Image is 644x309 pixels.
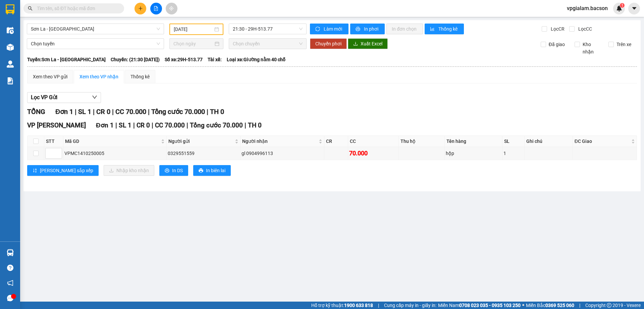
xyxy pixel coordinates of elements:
button: printerIn DS [159,165,188,176]
span: | [245,121,246,129]
span: notification [7,280,13,286]
th: Ghi chú [525,136,573,147]
span: In biên lai [206,167,225,174]
span: | [579,302,580,309]
strong: 0369 525 060 [545,303,574,308]
span: Chuyến: (21:30 [DATE]) [111,56,160,63]
span: ĐC Giao [575,138,630,145]
span: Đơn 1 [55,108,73,116]
td: VPMC1410250005 [63,147,167,160]
span: CR 0 [137,121,150,129]
span: Người gửi [168,138,233,145]
button: plus [135,3,146,14]
button: Chuyển phơi [310,38,347,49]
span: Tổng cước 70.000 [151,108,205,116]
button: caret-down [628,3,640,14]
span: TỔNG [27,108,45,116]
img: icon-new-feature [616,5,622,11]
th: Thu hộ [399,136,445,147]
div: 1 [503,150,523,157]
span: TH 0 [210,108,224,116]
span: Thống kê [438,25,459,33]
div: 0329551559 [168,150,239,157]
span: | [115,121,117,129]
img: warehouse-icon [7,249,14,256]
span: Kho nhận [580,41,603,55]
span: | [186,121,188,129]
span: | [133,121,135,129]
img: warehouse-icon [7,27,14,34]
strong: 0708 023 035 - 0935 103 250 [459,303,521,308]
span: | [93,108,95,116]
span: caret-down [631,5,637,11]
span: ⚪️ [522,304,524,307]
span: 1 [621,3,623,8]
img: warehouse-icon [7,44,14,51]
span: file-add [154,6,158,11]
div: gl 0904996113 [241,150,323,157]
span: Lọc VP Gửi [31,93,57,102]
span: [PERSON_NAME] sắp xếp [40,167,93,174]
button: file-add [150,3,162,14]
div: Xem theo VP gửi [33,73,67,80]
img: logo-vxr [6,4,14,14]
th: STT [44,136,63,147]
span: In DS [172,167,183,174]
span: bar-chart [430,27,436,32]
th: CR [324,136,348,147]
span: Tài xế: [208,56,222,63]
span: | [112,108,114,116]
button: Lọc VP Gửi [27,92,101,103]
span: Cung cấp máy in - giấy in: [384,302,436,309]
span: aim [169,6,174,11]
button: syncLàm mới [310,24,348,34]
button: printerIn phơi [350,24,385,34]
span: Làm mới [324,25,343,33]
sup: 1 [620,3,625,8]
span: CR 0 [96,108,110,116]
span: Lọc CR [548,25,566,33]
button: downloadXuất Excel [348,38,388,49]
span: SL 1 [119,121,131,129]
span: | [148,108,150,116]
span: printer [199,168,203,173]
span: question-circle [7,265,13,271]
th: CC [348,136,399,147]
span: Đã giao [546,41,568,48]
span: TH 0 [248,121,262,129]
span: Miền Nam [438,302,521,309]
span: Miền Bắc [526,302,574,309]
span: Xuất Excel [361,40,382,47]
span: printer [356,27,361,32]
div: 70.000 [349,149,398,158]
span: vpgialam.bacson [561,4,613,12]
button: aim [166,3,177,14]
span: search [28,6,33,11]
span: CC 70.000 [155,121,185,129]
div: VPMC1410250005 [64,150,165,157]
span: | [75,108,76,116]
span: Chọn tuyến [31,39,160,49]
button: In đơn chọn [386,24,423,34]
span: In phơi [364,25,379,33]
span: copyright [607,303,611,308]
span: | [378,302,379,309]
input: 14/10/2025 [174,26,213,33]
span: VP [PERSON_NAME] [27,121,86,129]
span: plus [138,6,143,11]
button: printerIn biên lai [193,165,231,176]
span: printer [165,168,169,173]
span: sort-ascending [33,168,37,173]
th: SL [502,136,525,147]
span: Người nhận [242,138,317,145]
span: Lọc CC [576,25,593,33]
strong: 1900 633 818 [344,303,373,308]
span: Tổng cước 70.000 [190,121,243,129]
span: Mã GD [65,138,160,145]
span: | [207,108,208,116]
span: download [353,41,358,47]
div: Xem theo VP nhận [79,73,118,80]
span: Số xe: 29H-513.77 [165,56,203,63]
input: Chọn ngày [173,40,213,47]
span: Loại xe: Giường nằm 40 chỗ [227,56,285,63]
